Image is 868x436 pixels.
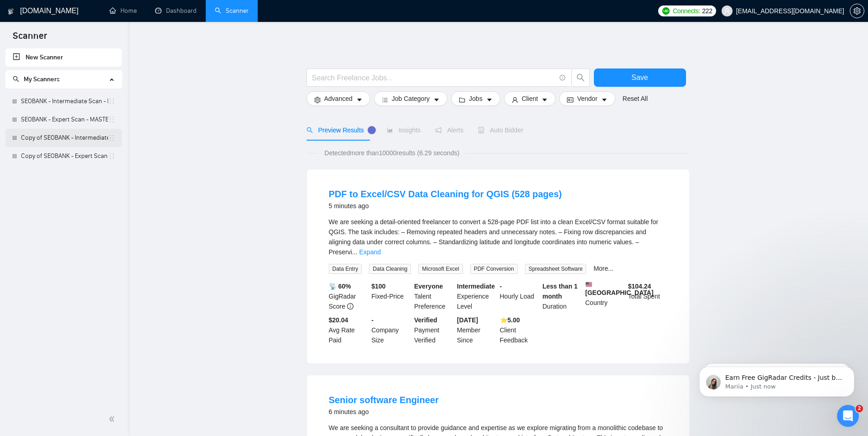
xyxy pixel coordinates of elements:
b: - [371,316,374,324]
a: SEOBANK - Intermediate Scan - MASTER [21,92,108,110]
span: setting [314,96,321,103]
span: holder [108,152,115,160]
img: upwork-logo.png [662,7,670,15]
span: robot [478,127,484,133]
span: ... [352,248,358,256]
b: $ 104.24 [628,283,651,290]
span: Job Category [392,94,430,104]
div: Hourly Load [498,281,541,311]
a: SEOBANK - Expert Scan - MASTER [21,110,108,129]
div: Experience Level [455,281,498,311]
span: holder [108,134,115,142]
button: userClientcaret-down [504,91,556,106]
span: double-left [109,415,118,424]
li: New Scanner [5,48,122,67]
button: idcardVendorcaret-down [559,91,615,106]
span: Advanced [324,94,353,104]
span: caret-down [356,96,363,103]
b: [DATE] [457,316,478,324]
div: Avg Rate Paid [327,315,370,345]
a: New Scanner [13,48,114,67]
span: Connects: [673,6,700,16]
span: Detected more than 10000 results (6.29 seconds) [318,148,466,158]
a: homeHome [109,7,137,15]
span: caret-down [601,96,608,103]
span: search [307,127,313,133]
b: Less than 1 month [542,283,577,300]
b: [GEOGRAPHIC_DATA] [585,281,654,296]
span: caret-down [541,96,548,103]
b: $20.04 [329,316,348,324]
span: caret-down [433,96,440,103]
div: Fixed-Price [369,281,412,311]
span: My Scanners [13,75,60,83]
div: Total Spent [626,281,669,311]
li: Copy of SEOBANK - Intermediate Scan - Home Services [5,129,122,147]
div: Talent Preference [412,281,455,311]
div: Duration [541,281,583,311]
div: Client Feedback [498,315,541,345]
li: SEOBANK - Intermediate Scan - MASTER [5,92,122,110]
div: Tooltip anchor [368,126,376,134]
a: searchScanner [215,7,249,15]
button: search [572,68,590,87]
b: 📡 60% [329,283,351,290]
img: logo [8,4,14,19]
button: Save [594,68,686,87]
span: Alerts [435,126,463,134]
span: PDF Conversion [470,264,518,274]
div: Payment Verified [412,315,455,345]
span: notification [435,127,442,133]
span: Save [631,72,648,83]
span: Vendor [577,94,597,104]
span: search [572,74,589,82]
b: ⭐️ 5.00 [500,316,520,324]
b: - [500,283,502,290]
span: setting [850,7,864,15]
button: settingAdvancedcaret-down [307,91,370,106]
span: Preview Results [307,126,372,134]
span: Data Entry [329,264,362,274]
div: 5 minutes ago [329,200,562,211]
span: search [13,76,19,82]
div: Company Size [369,315,412,345]
b: Intermediate [457,283,495,290]
span: Client [522,94,538,104]
li: Copy of SEOBANK - Expert Scan - Professional Services [5,147,122,165]
a: Copy of SEOBANK - Intermediate Scan - Home Services [21,129,108,147]
span: Data Cleaning [369,264,411,274]
div: GigRadar Score [327,281,370,311]
a: PDF to Excel/CSV Data Cleaning for QGIS (528 pages) [329,189,562,199]
button: barsJob Categorycaret-down [374,91,447,106]
span: area-chart [387,127,393,133]
span: folder [459,96,465,103]
button: setting [850,4,864,18]
b: Verified [414,316,437,324]
img: 🇺🇸 [586,281,592,288]
span: We are seeking a detail-oriented freelancer to convert a 528-page PDF list into a clean Excel/CSV... [329,218,659,256]
div: 6 minutes ago [329,406,439,417]
a: Copy of SEOBANK - Expert Scan - Professional Services [21,147,108,165]
span: idcard [567,96,573,103]
span: holder [108,98,115,105]
b: Everyone [414,283,443,290]
li: SEOBANK - Expert Scan - MASTER [5,110,122,129]
span: Insights [387,126,421,134]
input: Search Freelance Jobs... [312,72,556,84]
a: setting [850,7,864,15]
a: More... [593,265,613,272]
span: My Scanners [24,75,60,83]
span: user [724,8,730,14]
b: $ 100 [371,283,385,290]
span: info-circle [560,75,566,81]
span: caret-down [486,96,493,103]
button: folderJobscaret-down [451,91,500,106]
span: holder [108,116,115,123]
a: dashboardDashboard [155,7,197,15]
span: Spreadsheet Software [525,264,587,274]
a: Expand [359,248,381,256]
